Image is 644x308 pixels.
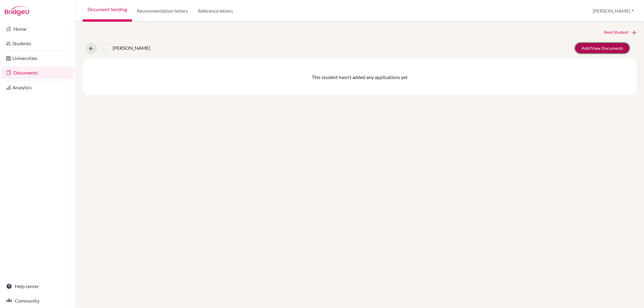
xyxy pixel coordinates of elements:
div: This student hasn't added any applications yet [83,59,637,95]
a: Home [1,23,74,35]
a: Help center [1,280,74,292]
a: Universities [1,52,74,64]
a: Documents [1,67,74,79]
button: [PERSON_NAME] [590,5,637,17]
a: Community [1,295,74,307]
span: [PERSON_NAME] [113,45,150,51]
a: Next Student [604,29,637,36]
a: Add/View Documents [575,43,630,53]
img: Bridge-U [5,6,29,16]
a: Analytics [1,81,74,94]
a: Students [1,37,74,49]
